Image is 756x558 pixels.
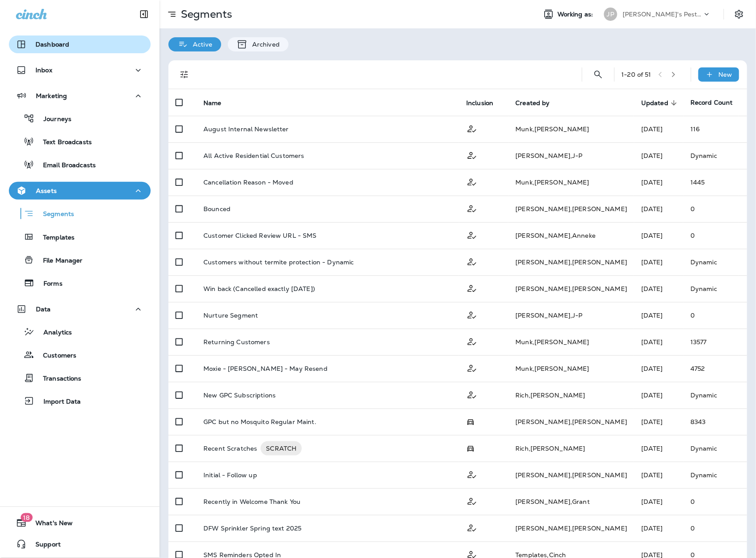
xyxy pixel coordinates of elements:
button: Collapse Sidebar [132,5,156,23]
p: Customer Clicked Review URL - SMS [203,232,317,239]
p: Data [36,306,51,313]
span: Possession [466,444,475,452]
td: 0 [683,515,747,542]
button: Templates [9,228,151,246]
p: Bounced [203,205,230,212]
td: [DATE] [634,355,683,382]
td: 0 [683,196,747,222]
p: [PERSON_NAME]'s Pest Control - [GEOGRAPHIC_DATA] [623,11,702,18]
td: [PERSON_NAME] , [PERSON_NAME] [508,196,634,222]
p: Email Broadcasts [34,161,96,170]
td: [DATE] [634,329,683,355]
td: [PERSON_NAME] , Anneke [508,222,634,249]
td: [DATE] [634,222,683,249]
td: 0 [683,222,747,249]
p: Templates [34,234,74,242]
p: New GPC Subscriptions [203,392,276,399]
td: 4752 [683,355,747,382]
td: 116 [683,116,747,142]
span: Created by [515,99,549,107]
span: Customer Only [466,470,478,478]
td: [DATE] [634,488,683,515]
span: Customer Only [466,284,478,292]
span: 18 [20,513,32,522]
p: Archived [248,41,280,48]
p: August Internal Newsletter [203,126,289,133]
span: Customer Only [466,177,478,185]
td: 8343 [683,409,747,435]
span: Customer Only [466,231,478,239]
td: [PERSON_NAME] , [PERSON_NAME] [508,462,634,488]
span: Inclusion [466,99,493,107]
p: File Manager [34,257,83,265]
td: Munk , [PERSON_NAME] [508,116,634,142]
p: Win back (Cancelled exactly [DATE]) [203,285,315,292]
span: Customer Only [466,310,478,318]
td: [PERSON_NAME] , [PERSON_NAME] [508,515,634,542]
span: Updated [641,99,668,107]
td: [DATE] [634,249,683,275]
p: Dashboard [35,41,69,48]
td: [PERSON_NAME] , J-P [508,142,634,169]
td: [DATE] [634,515,683,542]
p: Marketing [36,92,67,99]
p: Cancellation Reason - Moved [203,179,293,186]
button: Analytics [9,322,151,341]
p: Segments [177,8,232,21]
td: [DATE] [634,302,683,329]
button: Forms [9,274,151,292]
span: Customer Only [466,364,478,372]
span: Updated [641,99,680,107]
td: [DATE] [634,169,683,196]
p: Nurture Segment [203,312,258,319]
td: Dynamic [683,435,747,462]
span: Record Count [690,98,733,106]
div: JP [604,8,617,21]
button: Segments [9,204,151,223]
p: Import Data [35,398,81,406]
span: Customer Only [466,257,478,265]
span: Customer Only [466,550,478,558]
button: File Manager [9,251,151,269]
button: Journeys [9,109,151,128]
p: Forms [35,280,62,288]
span: Inclusion [466,99,505,107]
td: [PERSON_NAME] , [PERSON_NAME] [508,275,634,302]
button: Email Broadcasts [9,155,151,174]
p: Moxie - [PERSON_NAME] - May Resend [203,365,327,372]
button: Customers [9,346,151,364]
button: Dashboard [9,35,151,53]
button: Marketing [9,87,151,105]
button: Assets [9,182,151,200]
span: Created by [515,99,561,107]
td: [DATE] [634,435,683,462]
span: Customer Only [466,523,478,531]
button: Text Broadcasts [9,132,151,151]
td: 0 [683,488,747,515]
td: [PERSON_NAME] , J-P [508,302,634,329]
p: Initial - Follow up [203,472,257,479]
td: 13577 [683,329,747,355]
p: Customers without termite protection - Dynamic [203,259,354,266]
td: 1445 [683,169,747,196]
span: SCRATCH [261,444,302,453]
button: Filters [175,66,193,83]
button: Import Data [9,392,151,410]
span: What's New [27,519,73,530]
button: Search Segments [589,66,607,83]
button: 18What's New [9,514,151,532]
td: Munk , [PERSON_NAME] [508,355,634,382]
td: [DATE] [634,382,683,409]
p: Customers [34,352,76,360]
span: Customer Only [466,204,478,212]
button: Inbox [9,61,151,79]
td: Dynamic [683,249,747,275]
span: Name [203,99,233,107]
td: Dynamic [683,142,747,169]
p: Text Broadcasts [34,138,92,147]
span: Customer Only [466,337,478,345]
p: All Active Residential Customers [203,152,304,159]
p: Recent Scratches [203,441,257,456]
td: Munk , [PERSON_NAME] [508,329,634,355]
td: 0 [683,302,747,329]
